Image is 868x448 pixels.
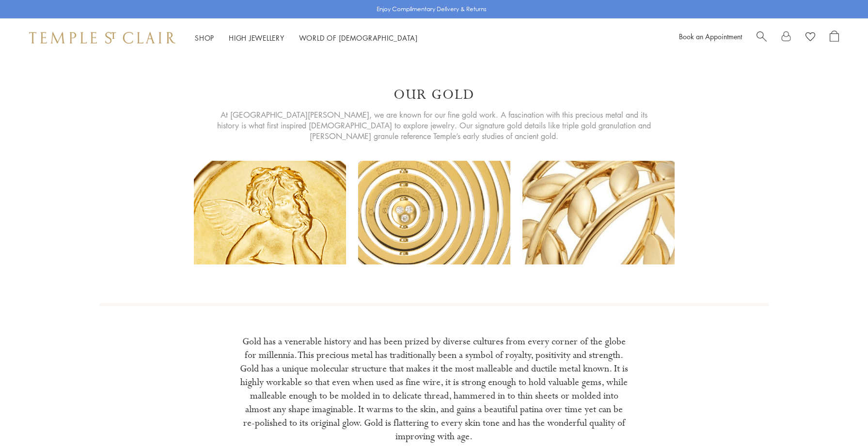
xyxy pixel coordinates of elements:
[217,109,651,141] span: At [GEOGRAPHIC_DATA][PERSON_NAME], we are known for our fine gold work. A fascination with this p...
[820,402,858,438] iframe: Gorgias live chat messenger
[358,161,510,264] img: our-gold2_628x.png
[757,31,767,45] a: Search
[229,33,284,43] a: High JewelleryHigh Jewellery
[522,161,675,264] img: our-gold3_900x.png
[194,161,346,264] img: our-gold1_628x.png
[29,32,175,44] img: Temple St. Clair
[679,31,742,41] a: Book an Appointment
[195,32,418,44] nav: Main navigation
[394,86,474,104] h1: Our Gold
[377,4,487,14] p: Enjoy Complimentary Delivery & Returns
[299,33,418,43] a: World of [DEMOGRAPHIC_DATA]World of [DEMOGRAPHIC_DATA]
[195,33,214,43] a: ShopShop
[830,31,839,45] a: Open Shopping Bag
[805,31,815,45] a: View Wishlist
